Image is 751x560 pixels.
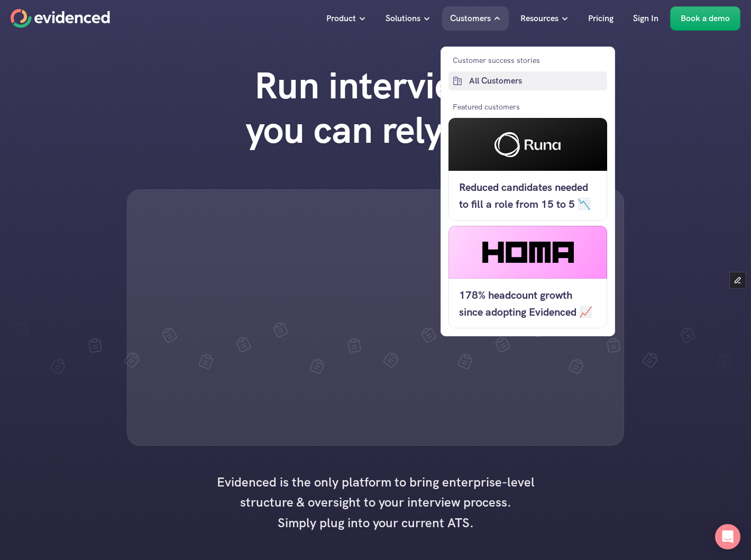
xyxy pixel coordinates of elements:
[448,71,607,90] a: All Customers
[225,63,526,152] h1: Run interviews you can rely on.
[459,179,597,213] h5: Reduced candidates needed to fill a role from 15 to 5 📉
[625,6,666,31] a: Sign In
[448,226,607,328] a: 178% headcount growth since adopting Evidenced 📈
[633,12,658,25] p: Sign In
[448,118,607,221] a: Reduced candidates needed to fill a role from 15 to 5 📉
[520,12,558,25] p: Resources
[730,272,746,288] button: Edit Framer Content
[212,472,539,533] h4: Evidenced is the only platform to bring enterprise-level structure & oversight to your interview ...
[386,12,420,25] p: Solutions
[453,101,520,113] p: Featured customers
[580,6,621,31] a: Pricing
[588,12,613,25] p: Pricing
[326,12,356,25] p: Product
[715,524,740,549] div: Open Intercom Messenger
[469,74,605,88] p: All Customers
[459,287,597,320] h5: 178% headcount growth since adopting Evidenced 📈
[453,54,540,66] p: Customer success stories
[670,6,740,31] a: Book a demo
[450,12,491,25] p: Customers
[681,12,730,25] p: Book a demo
[11,9,110,28] a: Home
